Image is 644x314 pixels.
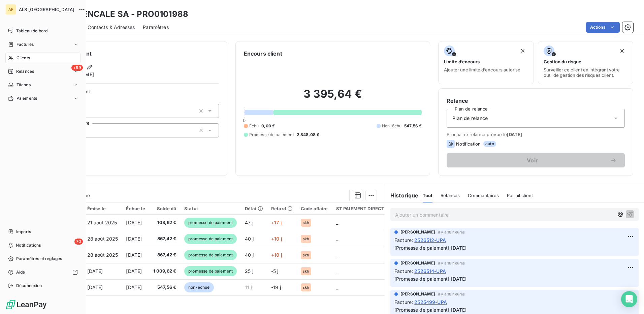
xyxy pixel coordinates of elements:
[455,158,610,163] span: Voir
[153,268,176,275] span: 1 009,62 €
[184,266,237,276] span: promesse de paiement
[621,291,637,307] div: Open Intercom Messenger
[245,206,263,211] div: Délai
[126,206,145,211] div: Échue le
[271,236,282,242] span: +10 j
[243,118,246,123] span: 0
[444,67,520,72] span: Ajouter une limite d’encours autorisé
[87,284,103,290] span: [DATE]
[244,50,282,58] h6: Encours client
[153,206,176,211] div: Solde dû
[271,284,281,290] span: -19 j
[404,123,422,129] span: 547,56 €
[184,234,237,244] span: promesse de paiement
[19,7,74,12] span: ALS [GEOGRAPHIC_DATA]
[16,229,31,235] span: Imports
[441,193,460,198] span: Relances
[423,193,433,198] span: Tout
[16,242,41,248] span: Notifications
[249,123,259,129] span: Échu
[303,221,309,225] span: skh
[16,269,25,275] span: Aide
[271,268,279,274] span: -5 j
[245,252,254,258] span: 40 j
[483,141,496,147] span: auto
[87,220,117,225] span: 21 août 2025
[586,22,620,33] button: Actions
[394,245,466,251] span: [Promesse de paiement] [DATE]
[16,28,47,34] span: Tableau de bord
[447,97,625,105] h6: Relance
[245,236,254,242] span: 40 j
[59,8,188,20] h3: PROVENCALE SA - PRO0101988
[382,123,401,129] span: Non-échu
[538,41,633,84] button: Gestion du risqueSurveiller ce client en intégrant votre outil de gestion des risques client.
[71,65,83,71] span: +99
[452,115,488,122] span: Plan de relance
[245,268,253,274] span: 25 j
[444,59,480,64] span: Limite d’encours
[5,299,47,310] img: Logo LeanPay
[394,276,466,282] span: [Promesse de paiement] [DATE]
[87,252,118,258] span: 28 août 2025
[336,284,338,290] span: _
[126,268,142,274] span: [DATE]
[544,59,581,64] span: Gestion du risque
[414,268,446,275] span: 2526514-UPA
[153,219,176,226] span: 103,62 €
[87,236,118,242] span: 28 août 2025
[414,299,447,306] span: 2525499-UPA
[184,218,237,228] span: promesse de paiement
[17,82,31,88] span: Tâches
[336,220,338,225] span: _
[16,256,62,262] span: Paramètres et réglages
[336,236,338,242] span: _
[17,41,34,48] span: Factures
[153,235,176,242] span: 867,42 €
[41,50,219,58] h6: Informations client
[54,89,219,98] span: Propriétés Client
[336,206,385,211] div: ST PAIEMENT DIRECT
[507,132,522,137] span: [DATE]
[244,87,422,107] h2: 3 395,64 €
[456,141,481,147] span: Notification
[74,239,83,245] span: 70
[438,41,534,84] button: Limite d’encoursAjouter une limite d’encours autorisé
[400,291,435,297] span: [PERSON_NAME]
[336,252,338,258] span: _
[245,220,253,225] span: 47 j
[400,260,435,266] span: [PERSON_NAME]
[249,132,294,138] span: Promesse de paiement
[126,252,142,258] span: [DATE]
[438,292,465,296] span: il y a 18 heures
[184,250,237,260] span: promesse de paiement
[153,252,176,258] span: 867,42 €
[143,24,169,31] span: Paramètres
[87,268,103,274] span: [DATE]
[447,132,625,137] span: Prochaine relance prévue le
[126,236,142,242] span: [DATE]
[17,55,30,61] span: Clients
[297,132,320,138] span: 2 848,08 €
[245,284,252,290] span: 11 j
[126,284,142,290] span: [DATE]
[400,229,435,235] span: [PERSON_NAME]
[303,285,309,289] span: skh
[5,267,80,278] a: Aide
[303,269,309,273] span: skh
[468,193,499,198] span: Commentaires
[303,253,309,257] span: skh
[17,95,37,101] span: Paiements
[394,237,413,244] span: Facture :
[271,252,282,258] span: +10 j
[394,299,413,306] span: Facture :
[184,282,214,292] span: non-échue
[271,206,293,211] div: Retard
[336,268,338,274] span: _
[303,237,309,241] span: skh
[394,307,466,313] span: [Promesse de paiement] [DATE]
[88,24,135,31] span: Contacts & Adresses
[414,237,446,244] span: 2526512-UPA
[5,4,16,15] div: AF
[271,220,282,225] span: +17 j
